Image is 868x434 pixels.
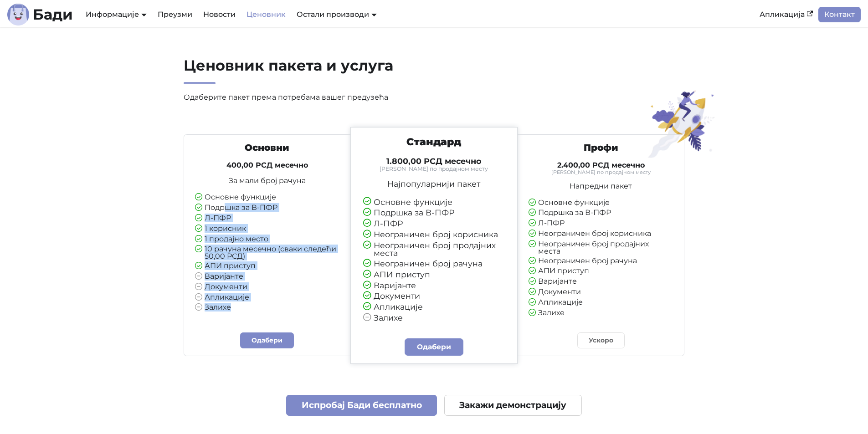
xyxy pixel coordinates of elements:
[363,260,505,268] li: Неограничен број рачуна
[529,309,673,317] li: Залихе
[363,241,505,257] li: Неограничен број продајних места
[363,209,505,217] li: Подршка за В-ПФР
[754,7,818,22] a: Апликација
[363,136,505,148] h3: Стандард
[363,292,505,301] li: Документи
[184,56,520,84] h2: Ценовник пакета и услуга
[529,170,673,175] small: [PERSON_NAME] по продајном месту
[195,214,339,223] li: Л-ПФР
[363,303,505,311] li: Апликације
[529,299,673,307] li: Апликације
[7,4,29,26] img: Лого
[529,183,673,190] p: Напредни пакет
[363,198,505,207] li: Основне функције
[195,225,339,233] li: 1 корисник
[195,161,339,170] h4: 400,00 РСД месечно
[297,10,377,19] a: Остали производи
[195,194,339,202] li: Основне функције
[286,395,437,416] a: Испробај Бади бесплатно
[529,278,673,286] li: Варијанте
[529,161,673,170] h4: 2.400,00 РСД месечно
[363,166,505,172] small: [PERSON_NAME] по продајном месту
[198,7,241,22] a: Новости
[33,7,73,22] b: Бади
[529,240,673,255] li: Неограничен број продајних места
[184,92,520,103] p: Одаберите пакет према потребама вашег предузећа
[444,395,582,416] a: Закажи демонстрацију
[529,142,673,153] h3: Профи
[86,10,147,19] a: Информације
[818,7,861,22] a: Контакт
[7,4,73,26] a: ЛогоБади
[363,314,505,322] li: Залихе
[195,204,339,212] li: Подршка за В-ПФР
[241,7,291,22] a: Ценовник
[195,294,339,302] li: Апликације
[195,283,339,291] li: Документи
[405,338,464,356] a: Одабери
[240,332,294,348] a: Одабери
[363,271,505,279] li: АПИ приступ
[529,209,673,217] li: Подршка за В-ПФР
[363,281,505,290] li: Варијанте
[195,142,339,153] h3: Основни
[363,230,505,239] li: Неограничен број корисника
[195,245,339,260] li: 10 рачуна месечно (сваки следећи 50,00 РСД)
[529,199,673,207] li: Основне функције
[363,220,505,228] li: Л-ПФР
[529,267,673,276] li: АПИ приступ
[529,257,673,266] li: Неограничен број рачуна
[529,288,673,296] li: Документи
[195,235,339,244] li: 1 продајно место
[642,90,721,158] img: Ценовник пакета и услуга
[529,230,673,238] li: Неограничен број корисника
[529,220,673,228] li: Л-ПФР
[195,177,339,184] p: За мали број рачуна
[195,273,339,281] li: Варијанте
[152,7,198,22] a: Преузми
[363,156,505,166] h4: 1.800,00 РСД месечно
[363,180,505,188] p: Најпопуларнији пакет
[195,304,339,312] li: Залихе
[195,262,339,271] li: АПИ приступ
